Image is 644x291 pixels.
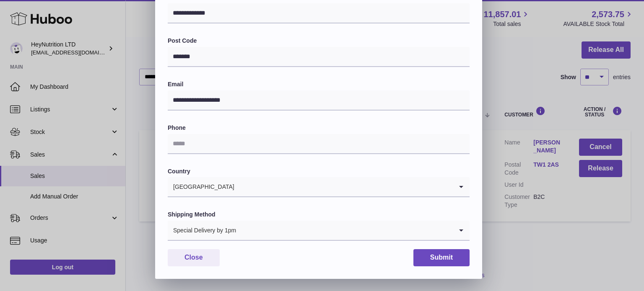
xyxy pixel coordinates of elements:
label: Country [168,167,470,175]
label: Email [168,80,470,88]
label: Shipping Method [168,211,470,219]
span: [GEOGRAPHIC_DATA] [168,177,235,196]
div: Search for option [168,221,470,241]
label: Phone [168,124,470,132]
input: Search for option [235,177,453,196]
button: Close [168,249,220,266]
div: Search for option [168,177,470,197]
span: Special Delivery by 1pm [168,221,236,240]
label: Post Code [168,37,470,45]
input: Search for option [236,221,453,240]
button: Submit [413,249,470,266]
